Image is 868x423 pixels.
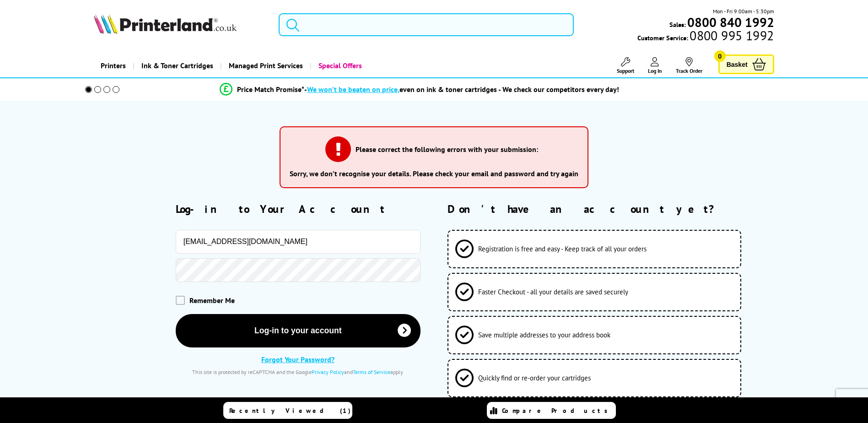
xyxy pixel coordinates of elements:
h2: Don't have an account yet? [447,202,774,216]
a: Printerland Logo [94,14,267,36]
b: 0800 840 1992 [687,14,774,31]
a: Privacy Policy [312,369,344,375]
a: Support [617,57,634,74]
span: Compare Products [502,407,613,415]
span: Recently Viewed (1) [229,407,351,415]
a: Recently Viewed (1) [223,402,352,419]
a: 0800 840 1992 [686,18,774,27]
span: 0800 995 1992 [688,31,774,40]
span: Customer Service: [637,31,774,42]
a: Managed Print Services [220,54,310,77]
span: Quickly find or re-order your cartridges [478,374,591,382]
span: Log In [648,67,662,74]
a: Terms of Service [353,369,390,375]
a: Ink & Toner Cartridges [133,54,220,77]
input: Email [176,230,421,254]
h3: Please correct the following errors with your submission: [356,145,538,154]
span: We won’t be beaten on price, [307,85,399,94]
span: Registration is free and easy - Keep track of all your orders [478,244,647,253]
h2: Log-in to Your Account [176,202,421,216]
span: 0 [714,50,726,62]
a: Log In [648,57,662,74]
a: Compare Products [487,402,616,419]
li: Sorry, we don’t recognise your details. Please check your email and password and try again [290,169,578,178]
span: Sales: [669,20,686,29]
img: Printerland Logo [94,14,237,34]
span: Faster Checkout - all your details are saved securely [478,287,628,296]
span: Basket [727,58,748,70]
a: Printers [94,54,133,77]
a: Basket 0 [718,54,774,74]
span: Save multiple addresses to your address book [478,331,610,339]
a: Special Offers [310,54,369,77]
span: Mon - Fri 9:00am - 5:30pm [713,7,774,16]
span: Remember Me [189,296,235,305]
a: Forgot Your Password? [261,355,334,364]
span: Price Match Promise* [237,85,304,94]
button: Log-in to your account [176,314,421,347]
div: - even on ink & toner cartridges - We check our competitors every day! [304,85,619,94]
div: This site is protected by reCAPTCHA and the Google and apply. [176,369,421,375]
span: Ink & Toner Cartridges [141,54,213,77]
span: Support [617,67,634,74]
a: Track Order [676,57,702,74]
li: modal_Promise [73,81,767,98]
